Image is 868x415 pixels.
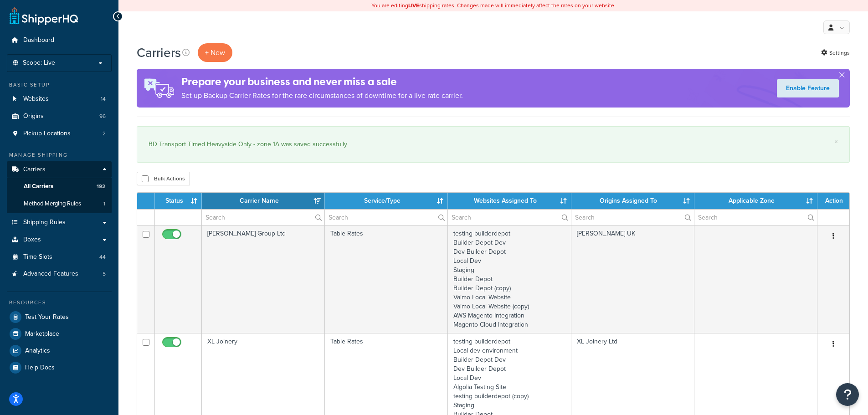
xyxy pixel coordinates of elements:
[23,113,44,120] span: Origins
[325,225,448,333] td: Table Rates
[7,214,112,231] a: Shipping Rules
[7,151,112,159] div: Manage Shipping
[155,193,202,209] th: Status: activate to sort column ascending
[23,95,49,103] span: Websites
[99,113,106,120] span: 96
[23,253,52,261] span: Time Slots
[7,249,112,266] li: Time Slots
[571,210,694,225] input: Search
[23,36,54,44] span: Dashboard
[25,347,50,355] span: Analytics
[23,166,46,174] span: Carriers
[25,330,59,338] span: Marketplace
[25,364,55,372] span: Help Docs
[24,183,53,190] span: All Carriers
[7,108,112,125] a: Origins 96
[198,43,232,62] button: + New
[448,225,571,333] td: testing builderdepot Builder Depot Dev Dev Builder Depot Local Dev Staging Builder Depot Builder ...
[7,195,112,212] a: Method Merging Rules 1
[181,89,463,102] p: Set up Backup Carrier Rates for the rare circumstances of downtime for a live rate carrier.
[7,32,112,49] a: Dashboard
[694,210,817,225] input: Search
[7,108,112,125] li: Origins
[836,383,859,406] button: Open Resource Center
[7,125,112,142] a: Pickup Locations 2
[448,210,570,225] input: Search
[97,183,105,190] span: 192
[325,193,448,209] th: Service/Type: activate to sort column ascending
[202,225,325,333] td: [PERSON_NAME] Group Ltd
[7,343,112,359] a: Analytics
[99,253,106,261] span: 44
[181,74,463,89] h4: Prepare your business and never miss a sale
[7,266,112,282] li: Advanced Features
[571,193,694,209] th: Origins Assigned To: activate to sort column ascending
[7,161,112,178] a: Carriers
[7,161,112,213] li: Carriers
[202,210,324,225] input: Search
[7,81,112,89] div: Basic Setup
[7,299,112,307] div: Resources
[7,178,112,195] li: All Carriers
[7,249,112,266] a: Time Slots 44
[24,200,81,208] span: Method Merging Rules
[202,193,325,209] th: Carrier Name: activate to sort column ascending
[103,130,106,138] span: 2
[7,125,112,142] li: Pickup Locations
[7,266,112,282] a: Advanced Features 5
[137,69,181,108] img: ad-rules-rateshop-fe6ec290ccb7230408bd80ed9643f0289d75e0ffd9eb532fc0e269fcd187b520.png
[101,95,106,103] span: 14
[777,79,839,97] a: Enable Feature
[23,59,55,67] span: Scope: Live
[7,231,112,248] a: Boxes
[10,7,78,25] a: ShipperHQ Home
[137,44,181,61] h1: Carriers
[103,270,106,278] span: 5
[103,200,105,208] span: 1
[325,210,447,225] input: Search
[25,313,69,321] span: Test Your Rates
[7,195,112,212] li: Method Merging Rules
[7,326,112,342] a: Marketplace
[448,193,571,209] th: Websites Assigned To: activate to sort column ascending
[23,236,41,244] span: Boxes
[817,193,849,209] th: Action
[7,91,112,108] li: Websites
[23,270,78,278] span: Advanced Features
[149,138,838,151] div: BD Transport Timed Heavyside Only - zone 1A was saved successfully
[7,91,112,108] a: Websites 14
[821,46,850,59] a: Settings
[408,1,419,10] b: LIVE
[834,138,838,145] a: ×
[7,309,112,325] a: Test Your Rates
[23,130,71,138] span: Pickup Locations
[694,193,817,209] th: Applicable Zone: activate to sort column ascending
[7,178,112,195] a: All Carriers 192
[7,359,112,376] a: Help Docs
[571,225,694,333] td: [PERSON_NAME] UK
[23,219,66,226] span: Shipping Rules
[137,172,190,185] button: Bulk Actions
